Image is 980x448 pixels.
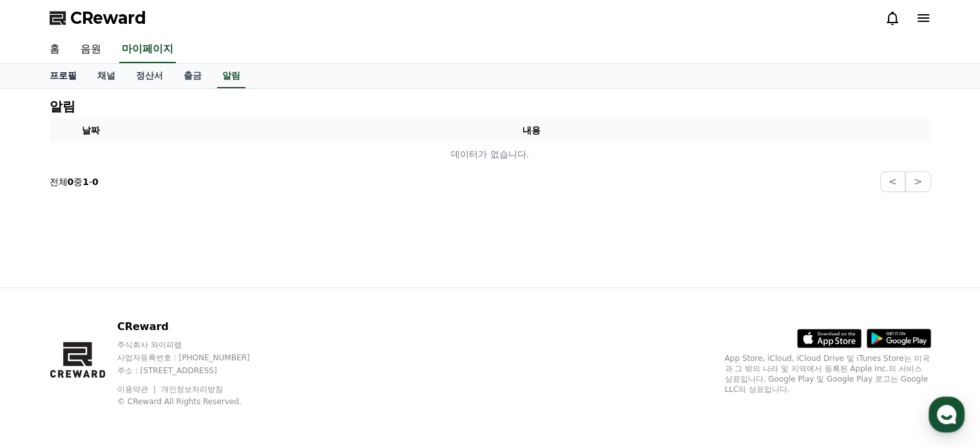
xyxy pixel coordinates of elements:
span: 홈 [41,360,48,371]
a: 홈 [39,36,70,63]
a: 홈 [4,341,85,373]
p: App Store, iCloud, iCloud Drive 및 iTunes Store는 미국과 그 밖의 나라 및 지역에서 등록된 Apple Inc.의 서비스 상표입니다. Goo... [725,353,931,394]
span: 설정 [199,360,215,371]
strong: 1 [82,177,89,187]
p: © CReward All Rights Reserved. [117,396,274,407]
a: 대화 [85,341,166,373]
a: 프로필 [39,64,87,88]
h4: 알림 [50,99,75,113]
a: 개인정보처리방침 [161,385,223,394]
p: 주소 : [STREET_ADDRESS] [117,365,274,376]
th: 내용 [132,119,931,142]
p: 사업자등록번호 : [PHONE_NUMBER] [117,353,274,363]
span: 대화 [118,361,133,371]
a: 음원 [70,36,111,63]
strong: 0 [92,177,99,187]
a: 알림 [217,64,245,88]
a: 채널 [87,64,126,88]
button: < [880,171,905,192]
a: 이용약관 [117,385,158,394]
a: 출금 [173,64,212,88]
p: CReward [117,319,274,335]
a: CReward [50,8,146,28]
a: 설정 [166,341,247,373]
span: CReward [70,8,146,28]
p: 전체 중 - [50,175,99,188]
a: 정산서 [126,64,173,88]
th: 날짜 [50,119,132,142]
p: 주식회사 와이피랩 [117,340,274,350]
a: 마이페이지 [119,36,176,63]
button: > [905,171,930,192]
strong: 0 [68,177,74,187]
p: 데이터가 없습니다. [55,148,926,161]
